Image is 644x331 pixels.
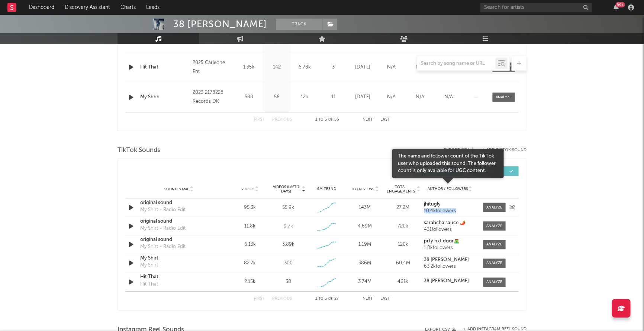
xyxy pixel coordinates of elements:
[309,186,344,192] div: 6M Trend
[424,220,476,226] a: sarahcha sauce 🌶️
[475,148,527,152] button: + Add TikTok Sound
[386,204,421,211] div: 27.2M
[140,255,218,262] a: My Shirt
[386,279,421,286] div: 461k
[233,260,267,267] div: 82.7k
[140,218,218,225] a: original sound
[319,118,323,121] span: to
[424,246,476,251] div: 1.8k followers
[233,204,267,211] div: 95.3k
[424,220,466,225] strong: sarahcha sauce 🌶️
[348,260,382,267] div: 386M
[254,118,265,122] button: First
[173,19,267,30] div: 38 [PERSON_NAME]
[348,279,382,286] div: 3.74M
[272,297,292,301] button: Previous
[398,153,498,175] div: The name and follower count of the TikTok user who uploaded this sound. The follower count is onl...
[363,118,373,122] button: Next
[348,204,382,211] div: 143M
[193,88,233,106] div: 2023 2178228 Records DK
[424,227,476,232] div: 431 followers
[386,241,421,249] div: 120k
[276,19,323,30] button: Track
[140,206,186,214] div: My Shirt - Radio Edit
[140,244,186,251] div: My Shirt - Radio Edit
[348,223,382,230] div: 4.69M
[272,118,292,122] button: Previous
[424,239,476,244] a: prty nxt door🧟‍♂️
[482,148,527,152] button: + Add TikTok Sound
[616,2,625,7] div: 99 +
[424,264,476,270] div: 63.2k followers
[307,295,348,304] div: 1 5 27
[386,185,416,194] span: Total Engagements
[233,279,267,286] div: 2.15k
[386,260,421,267] div: 60.4M
[284,260,293,267] div: 300
[140,274,218,281] a: Hit That
[265,93,289,101] div: 56
[293,93,317,101] div: 12k
[140,262,158,270] div: My Shirt
[117,146,160,155] span: TikTok Sounds
[284,223,293,230] div: 9.7k
[329,297,333,301] span: of
[254,297,265,301] button: First
[428,187,468,191] span: Author / Followers
[424,258,469,262] strong: 38 [PERSON_NAME]
[237,93,261,101] div: 588
[436,93,461,101] div: N/A
[424,258,476,263] a: 38 [PERSON_NAME]
[424,279,469,284] strong: 38 [PERSON_NAME]
[307,115,348,124] div: 1 5 56
[271,185,301,194] span: Videos (last 7 days)
[614,4,619,10] button: 99+
[363,297,373,301] button: Next
[241,187,254,191] span: Videos
[233,223,267,230] div: 11.8k
[164,187,189,191] span: Sound Name
[140,281,158,289] div: Hit That
[328,118,333,121] span: of
[424,202,476,207] a: jhitugly
[286,279,291,286] div: 38
[480,3,592,12] input: Search for artists
[417,61,496,67] input: Search by song name or URL
[321,93,347,101] div: 11
[282,241,294,249] div: 3.89k
[424,279,476,284] a: 38 [PERSON_NAME]
[351,187,374,191] span: Total Views
[140,93,189,101] a: My Shhh
[424,202,441,207] strong: jhitugly
[140,199,218,207] a: original sound
[319,297,323,301] span: to
[379,93,404,101] div: N/A
[140,225,186,232] div: My Shirt - Radio Edit
[444,148,475,152] button: Export CSV
[380,118,390,122] button: Last
[408,93,432,101] div: N/A
[233,241,267,249] div: 6.13k
[140,236,218,244] a: original sound
[282,204,294,211] div: 55.9k
[386,223,421,230] div: 720k
[424,239,460,244] strong: prty nxt door🧟‍♂️
[348,241,382,249] div: 1.19M
[424,209,476,214] div: 10.4k followers
[380,297,390,301] button: Last
[350,93,375,101] div: [DATE]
